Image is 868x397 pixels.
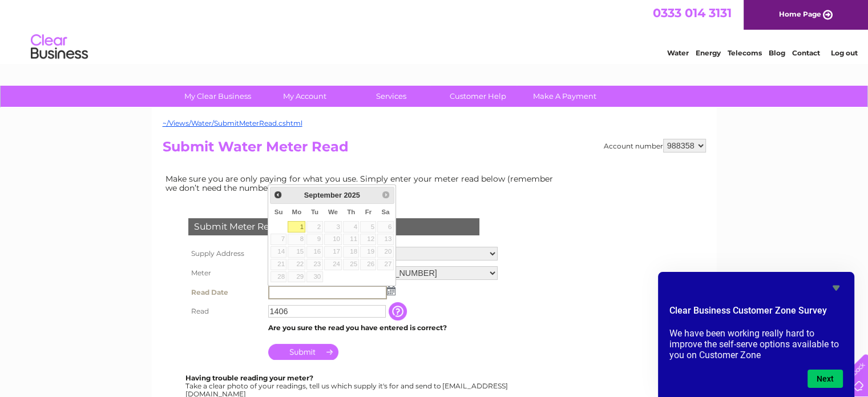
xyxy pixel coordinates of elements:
[185,283,265,302] th: Read Date
[304,191,342,199] span: September
[387,286,395,295] img: ...
[518,86,612,107] a: Make A Payment
[344,191,360,199] span: 2025
[273,190,282,199] span: Prev
[163,171,562,195] td: Make sure you are only paying for what you use. Simply enter your meter read below (remember we d...
[188,218,479,235] div: Submit Meter Read
[257,86,352,107] a: My Account
[163,119,302,127] a: ~/Views/Water/SubmitMeterRead.cshtml
[328,208,338,215] span: Wednesday
[669,304,843,323] h2: Clear Business Customer Zone Survey
[163,139,706,161] h2: Submit Water Meter Read
[185,302,265,320] th: Read
[728,49,762,57] a: Telecoms
[769,49,785,57] a: Blog
[185,263,265,283] th: Meter
[171,86,265,107] a: My Clear Business
[808,370,843,388] button: Next question
[653,6,732,20] a: 0333 014 3131
[381,208,389,215] span: Saturday
[830,49,857,57] a: Log out
[389,302,409,320] input: Information
[272,189,285,202] a: Prev
[431,86,525,107] a: Customer Help
[165,6,704,55] div: Clear Business is a trading name of Verastar Limited (registered in [GEOGRAPHIC_DATA] No. 3667643...
[829,281,843,295] button: Hide survey
[185,374,313,382] b: Having trouble reading your meter?
[274,208,283,215] span: Sunday
[667,49,689,57] a: Water
[344,86,438,107] a: Services
[185,244,265,263] th: Supply Address
[292,208,302,215] span: Monday
[669,328,843,360] p: We have been working really hard to improve the self-serve options available to you on Customer Zone
[696,49,721,57] a: Energy
[347,208,355,215] span: Thursday
[669,281,843,388] div: Clear Business Customer Zone Survey
[288,221,305,232] a: 1
[268,344,338,360] input: Submit
[365,208,372,215] span: Friday
[792,49,820,57] a: Contact
[311,208,318,215] span: Tuesday
[30,30,88,65] img: logo.png
[604,139,706,153] div: Account number
[265,320,500,335] td: Are you sure the read you have entered is correct?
